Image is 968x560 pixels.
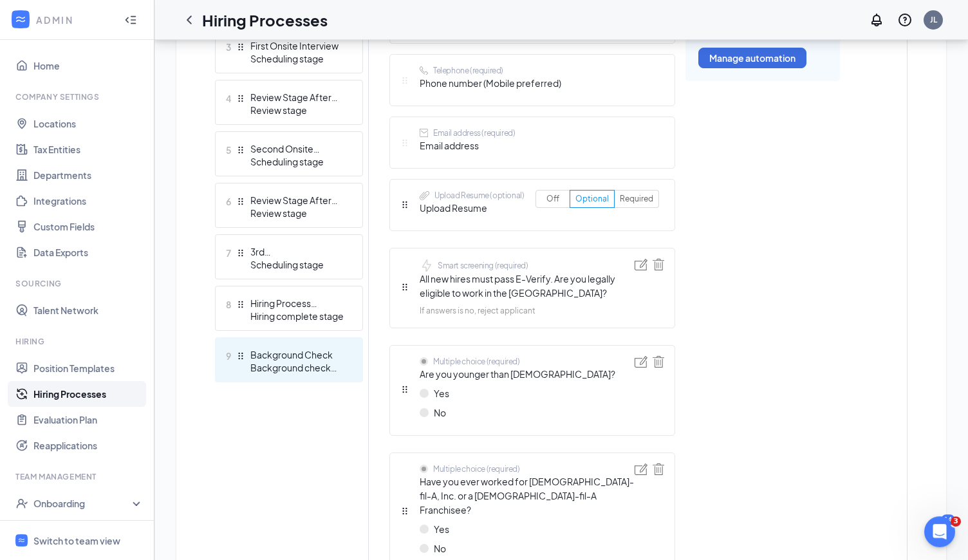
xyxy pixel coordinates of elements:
div: Multiple choice (required) [433,356,520,367]
button: Manage automation [698,48,806,68]
a: Talent Network [33,297,144,323]
svg: Drag [236,197,245,206]
span: Required [620,194,653,203]
svg: Drag [236,94,245,103]
span: 5 [226,142,231,158]
svg: WorkstreamLogo [17,536,26,545]
span: Are you younger than [DEMOGRAPHIC_DATA]? [420,367,615,381]
svg: Drag [400,385,409,394]
span: 4 [226,91,231,106]
svg: Drag [400,138,409,147]
div: Scheduling stage [250,258,344,271]
a: Tax Entities [33,136,144,162]
a: Reapplications [33,433,144,458]
div: Team Management [15,471,141,482]
svg: ChevronLeft [181,12,197,28]
div: Review Stage After Second Interview [250,194,344,207]
div: Hiring Process Complete [250,297,344,310]
h1: Hiring Processes [202,9,328,31]
svg: Drag [236,248,245,257]
div: Sourcing [15,278,141,289]
svg: Drag [236,42,245,51]
div: Hiring [15,336,141,347]
div: 14 [941,514,955,525]
a: Evaluation Plan [33,407,144,433]
div: Hiring complete stage [250,310,344,322]
span: All new hires must pass E-Verify. Are you legally eligible to work in the [GEOGRAPHIC_DATA]? [420,272,635,300]
div: Multiple choice (required) [433,463,520,474]
div: Smart screening (required) [438,260,528,271]
span: Yes [434,522,449,536]
a: Data Exports [33,239,144,265]
span: 6 [226,194,231,209]
svg: Drag [400,76,409,85]
div: Second Onsite Interview [250,142,344,155]
span: 7 [226,245,231,261]
div: Telephone (required) [433,65,503,76]
svg: Drag [236,145,245,154]
span: Yes [434,386,449,400]
svg: Drag [236,351,245,360]
div: Scheduling stage [250,52,344,65]
a: Position Templates [33,355,144,381]
svg: Notifications [869,12,884,28]
span: If answers is no, reject applicant [420,305,535,317]
svg: WorkstreamLogo [14,13,27,26]
span: 8 [226,297,231,312]
svg: Drag [400,283,409,292]
span: 9 [226,348,231,364]
span: Optional [575,194,609,203]
svg: UserCheck [15,497,28,510]
span: No [434,541,446,555]
a: Home [33,53,144,79]
div: Onboarding [33,497,133,510]
span: Have you ever worked for [DEMOGRAPHIC_DATA]-fil-A, Inc. or a [DEMOGRAPHIC_DATA]-fil-A Franchisee? [420,474,635,517]
span: Email address [420,138,515,153]
span: No [434,406,446,420]
a: Hiring Processes [33,381,144,407]
div: Background check stage [250,361,344,374]
div: ADMIN [36,14,113,26]
div: Review stage [250,207,344,219]
svg: Drag [400,507,409,516]
div: First Onsite Interview [250,39,344,52]
span: 3 [951,516,961,527]
svg: Drag [236,300,245,309]
div: Company Settings [15,91,141,102]
a: Locations [33,111,144,136]
div: Upload Resume (optional) [434,190,524,201]
a: Departments [33,162,144,188]
span: 3 [226,39,231,55]
iframe: Intercom live chat [924,516,955,547]
div: Scheduling stage [250,155,344,168]
div: Review stage [250,104,344,117]
svg: Drag [400,200,409,209]
a: Custom Fields [33,214,144,239]
div: Review Stage After First Interview [250,91,344,104]
div: Email address (required) [433,127,515,138]
a: Integrations [33,188,144,214]
div: 3rd Interview/Onboarding [250,245,344,258]
div: JL [930,14,937,25]
div: Background Check [250,348,344,361]
div: Switch to team view [33,534,120,547]
span: Phone number (Mobile preferred) [420,76,561,90]
svg: QuestionInfo [897,12,913,28]
svg: Collapse [124,14,137,26]
span: Upload Resume [420,201,524,215]
span: Off [546,194,559,203]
